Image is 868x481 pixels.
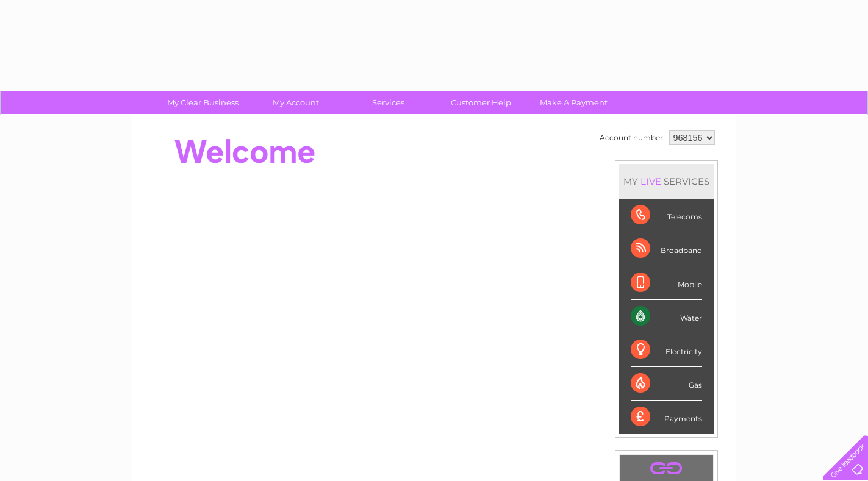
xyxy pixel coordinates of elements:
[638,176,664,187] div: LIVE
[619,164,714,199] div: MY SERVICES
[631,266,702,300] div: Mobile
[631,401,702,433] div: Payments
[631,199,702,232] div: Telecoms
[623,458,710,479] a: .
[631,367,702,401] div: Gas
[523,91,624,114] a: Make A Payment
[245,91,346,114] a: My Account
[338,91,439,114] a: Services
[152,91,253,114] a: My Clear Business
[631,300,702,333] div: Water
[631,232,702,266] div: Broadband
[431,91,531,114] a: Customer Help
[597,127,666,148] td: Account number
[631,333,702,367] div: Electricity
